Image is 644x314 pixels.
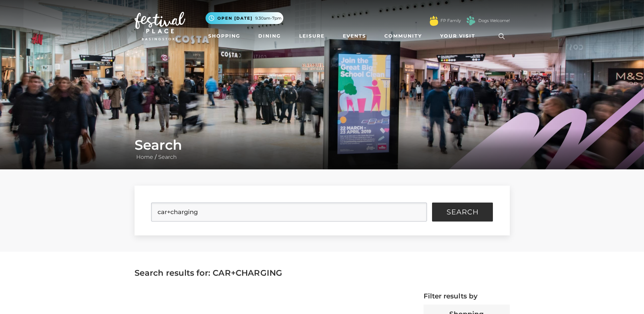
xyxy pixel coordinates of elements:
a: Search [157,154,178,160]
a: Community [382,30,425,42]
a: Home [135,154,155,160]
span: Search [447,209,479,215]
span: Open [DATE] [217,15,253,21]
a: Shopping [206,30,243,42]
h4: Filter results by [424,292,510,300]
span: 9.30am-7pm [255,15,282,21]
span: Your Visit [440,33,475,40]
a: Dogs Welcome! [478,18,510,24]
span: Search results for: CAR+CHARGING [135,268,283,278]
h1: Search [135,137,510,153]
a: Dining [256,30,284,42]
div: / [129,137,515,161]
button: Search [432,203,493,222]
button: Open [DATE] 9.30am-7pm [206,12,283,24]
a: Your Visit [437,30,481,42]
a: Leisure [296,30,327,42]
a: Events [340,30,369,42]
img: Festival Place Logo [135,12,185,40]
input: Search Site [151,203,427,222]
a: FP Family [440,18,461,24]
